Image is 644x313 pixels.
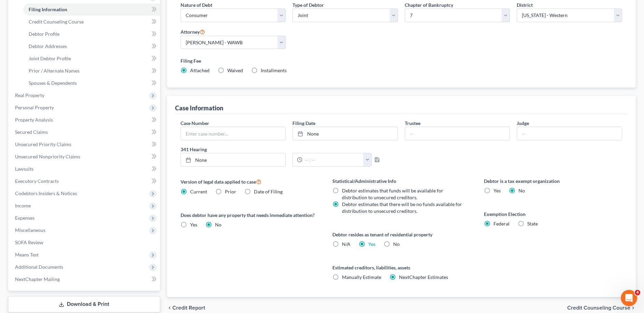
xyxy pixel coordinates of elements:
span: Yes [493,188,501,193]
span: Yes [190,222,197,228]
span: Additional Documents [15,264,63,270]
span: Codebtors Insiders & Notices [15,190,77,196]
label: Debtor resides as tenant of residential property [332,231,471,238]
a: Debtor Profile [23,28,160,40]
label: Filing Fee [181,57,622,64]
a: None [181,153,286,166]
a: Filing Information [23,3,160,16]
label: Filing Date [292,120,315,127]
span: Filing Information [29,6,67,12]
span: Prior [225,189,236,194]
span: Credit Report [172,305,205,311]
span: 4 [635,290,640,295]
a: Prior / Alternate Names [23,65,160,77]
button: Credit Counseling Course chevron_right [567,305,636,311]
span: Real Property [15,92,44,98]
label: Type of Debtor [292,1,324,9]
span: No [518,188,525,193]
label: 341 Hearing [177,146,401,153]
label: Nature of Debt [181,1,212,9]
a: Secured Claims [10,126,160,138]
span: Prior / Alternate Names [29,68,80,74]
a: Unsecured Priority Claims [10,138,160,151]
span: Secured Claims [15,129,48,135]
span: No [215,222,221,228]
label: Case Number [181,120,209,127]
label: Exemption Election [484,210,622,218]
label: Estimated creditors, liabilities, assets [332,264,471,271]
a: Credit Counseling Course [23,16,160,28]
a: Property Analysis [10,114,160,126]
label: Attorney [181,28,205,36]
span: State [527,221,538,226]
label: Version of legal data applied to case [181,177,319,186]
span: NextChapter Mailing [15,276,60,282]
span: Date of Filing [254,189,283,194]
a: Debtor Addresses [23,40,160,52]
span: Installments [261,67,287,73]
span: Personal Property [15,105,54,110]
label: Chapter of Bankruptcy [405,1,453,9]
span: Attached [190,67,210,73]
span: Executory Contracts [15,178,59,184]
span: Income [15,203,31,208]
span: Spouses & Dependents [29,80,77,86]
a: Lawsuits [10,163,160,175]
span: Debtor estimates that there will be no funds available for distribution to unsecured creditors. [342,201,462,214]
span: N/A [342,241,350,247]
span: Property Analysis [15,117,53,123]
span: Debtor Profile [29,31,59,37]
a: Unsecured Nonpriority Claims [10,151,160,163]
input: -- [517,127,622,140]
span: Federal [493,221,510,226]
span: Credit Counseling Course [29,19,84,25]
span: Lawsuits [15,166,33,172]
button: chevron_left Credit Report [167,305,205,311]
label: Statistical/Administrative Info [332,177,471,185]
input: -- [405,127,510,140]
a: Spouses & Dependents [23,77,160,89]
span: NextChapter Estimates [399,274,448,280]
div: Case Information [175,104,223,112]
span: Manually Estimate [342,274,381,280]
label: Does debtor have any property that needs immediate attention? [181,212,319,219]
a: Yes [368,241,375,247]
iframe: Intercom live chat [621,290,637,306]
span: Credit Counseling Course [567,305,630,311]
input: Enter case number... [181,127,286,140]
input: -- : -- [302,153,363,166]
span: Unsecured Priority Claims [15,141,71,147]
span: Expenses [15,215,34,221]
label: Trustee [405,120,420,127]
label: Judge [517,120,529,127]
span: Joint Debtor Profile [29,56,71,61]
span: Debtor estimates that funds will be available for distribution to unsecured creditors. [342,188,443,200]
span: Unsecured Nonpriority Claims [15,154,80,159]
span: Current [190,189,207,194]
label: Debtor is a tax exempt organization [484,177,622,185]
span: Debtor Addresses [29,43,67,49]
i: chevron_right [630,305,636,311]
span: Means Test [15,252,39,257]
span: No [393,241,400,247]
a: None [293,127,398,140]
span: SOFA Review [15,239,43,245]
a: Download & Print [8,296,160,312]
a: NextChapter Mailing [10,273,160,285]
a: SOFA Review [10,236,160,249]
a: Executory Contracts [10,175,160,187]
label: District [517,1,533,9]
span: Miscellaneous [15,227,45,233]
span: Waived [227,67,243,73]
i: chevron_left [167,305,172,311]
a: Joint Debtor Profile [23,52,160,65]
